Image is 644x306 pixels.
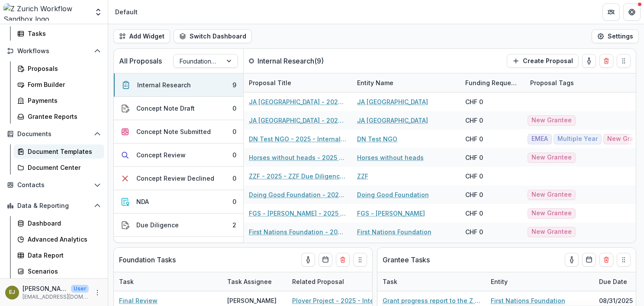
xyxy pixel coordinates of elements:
[14,160,104,175] a: Document Center
[14,26,104,41] a: Tasks
[28,251,97,260] div: Data Report
[594,277,632,286] div: Due Date
[14,144,104,159] a: Document Templates
[174,29,252,43] button: Switch Dashboard
[17,48,90,55] span: Workflows
[71,285,89,293] p: User
[383,255,430,265] p: Grantee Tasks
[14,93,104,108] a: Payments
[465,97,483,106] div: CHF 0
[14,109,104,124] a: Grantee Reports
[119,56,162,66] p: All Proposals
[222,272,287,291] div: Task Assignee
[28,235,97,244] div: Advanced Analytics
[232,104,236,113] div: 0
[17,202,90,210] span: Data & Reporting
[617,253,631,267] button: Drag
[23,293,89,301] p: [EMAIL_ADDRESS][DOMAIN_NAME]
[136,150,186,159] div: Concept Review
[244,73,352,92] div: Proposal Title
[28,112,97,121] div: Grantee Reports
[357,97,428,106] a: JA [GEOGRAPHIC_DATA]
[557,135,598,143] span: Multiple Year
[357,134,397,143] a: DN Test NGO
[232,80,236,89] div: 9
[3,127,104,141] button: Open Documents
[531,154,572,161] span: New Grantee
[112,6,141,18] nav: breadcrumb
[357,227,431,236] a: First Nations Foundation
[23,284,68,293] p: [PERSON_NAME]
[249,116,347,125] a: JA [GEOGRAPHIC_DATA] - 2025 - New Grant Application
[357,116,428,125] a: JA [GEOGRAPHIC_DATA]
[319,253,332,267] button: Calendar
[222,277,277,286] div: Task Assignee
[17,131,90,138] span: Documents
[491,296,565,305] a: First Nations Foundation
[531,210,572,217] span: New Grantee
[3,44,104,58] button: Open Workflows
[119,296,158,305] a: Final Review
[287,272,395,291] div: Related Proposal
[114,190,243,214] button: NDA0
[460,78,525,87] div: Funding Requested
[465,172,483,181] div: CHF 0
[28,29,97,38] div: Tasks
[232,174,236,183] div: 0
[582,54,596,68] button: toggle-assigned-to-me
[507,54,579,68] button: Create Proposal
[136,220,179,229] div: Due Diligence
[232,150,236,159] div: 0
[28,64,97,73] div: Proposals
[465,116,483,125] div: CHF 0
[28,163,97,172] div: Document Center
[113,29,170,43] button: Add Widget
[357,190,429,199] a: Doing Good Foundation
[617,54,631,68] button: Drag
[377,277,402,286] div: Task
[114,167,243,190] button: Concept Review Declined0
[531,135,548,143] span: EMEA
[357,209,425,218] a: FGS - [PERSON_NAME]
[114,97,243,120] button: Concept Note Draft0
[136,174,214,183] div: Concept Review Declined
[14,77,104,92] a: Form Builder
[377,272,486,291] div: Task
[357,172,368,181] a: ZZF
[249,97,347,106] a: JA [GEOGRAPHIC_DATA] - 2025 - Renewal Grant Application
[602,3,620,21] button: Partners
[357,153,424,162] a: Horses without heads
[119,255,176,265] p: Foundation Tasks
[14,248,104,262] a: Data Report
[336,253,350,267] button: Delete card
[565,253,579,267] button: toggle-assigned-to-me
[249,190,347,199] a: Doing Good Foundation - 2025 - New Grant Application
[249,134,347,143] a: DN Test NGO - 2025 - Internal Research Form
[14,264,104,278] a: Scenarios
[28,80,97,89] div: Form Builder
[525,73,633,92] div: Proposal Tags
[114,143,243,167] button: Concept Review0
[352,73,460,92] div: Entity Name
[486,272,594,291] div: Entity
[3,178,104,192] button: Open Contacts
[460,73,525,92] div: Funding Requested
[592,29,639,43] button: Settings
[301,253,315,267] button: toggle-assigned-to-me
[136,104,195,113] div: Concept Note Draft
[465,227,483,236] div: CHF 0
[28,147,97,156] div: Document Templates
[9,290,15,295] div: Emelie Jutblad
[14,216,104,230] a: Dashboard
[114,214,243,237] button: Due Diligence2
[232,197,236,206] div: 0
[114,272,222,291] div: Task
[3,3,89,21] img: Z Zurich Workflow Sandbox logo
[352,78,399,87] div: Entity Name
[258,56,324,66] p: Internal Research ( 9 )
[14,61,104,76] a: Proposals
